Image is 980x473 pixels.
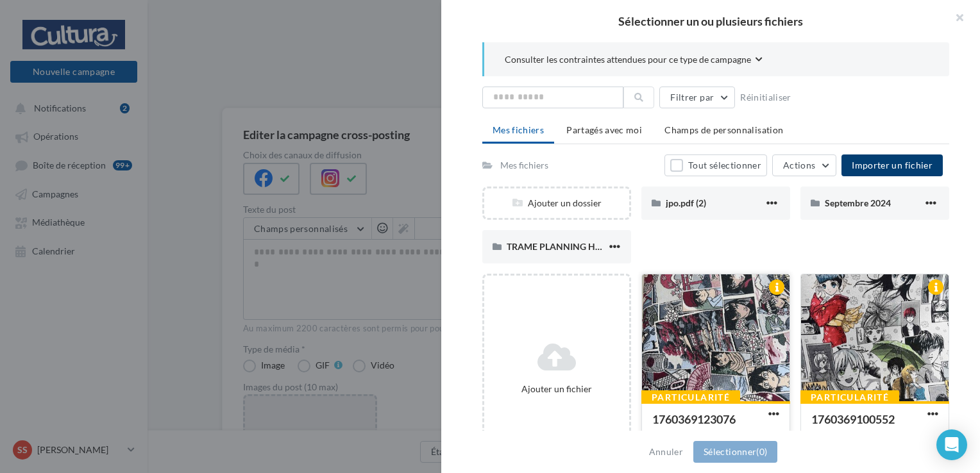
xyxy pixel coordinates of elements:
[507,241,722,252] span: TRAME PLANNING HEBDO - LE PLONGEOIR.pptx (6)
[756,446,767,457] span: (0)
[664,124,783,135] span: Champs de personnalisation
[841,154,943,176] button: Importer un fichier
[641,390,740,404] div: Particularité
[493,124,544,135] span: Mes fichiers
[936,429,967,460] div: Open Intercom Messenger
[772,154,836,176] button: Actions
[505,53,751,66] span: Consulter les contraintes attendues pour ce type de campagne
[644,444,688,460] button: Annuler
[484,197,629,210] div: Ajouter un dossier
[505,53,763,69] button: Consulter les contraintes attendues pour ce type de campagne
[500,159,548,172] div: Mes fichiers
[566,124,642,135] span: Partagés avec moi
[783,160,815,170] span: Actions
[811,412,895,426] span: 1760369100552
[735,90,797,105] button: Réinitialiser
[664,154,767,176] button: Tout sélectionner
[852,160,933,170] span: Importer un fichier
[693,441,777,463] button: Sélectionner(0)
[825,197,891,208] span: Septembre 2024
[811,430,938,442] div: Format d'image: jpg
[800,390,899,404] div: Particularité
[652,412,736,426] span: 1760369123076
[659,87,735,108] button: Filtrer par
[666,197,706,208] span: jpo.pdf (2)
[462,15,959,27] h2: Sélectionner un ou plusieurs fichiers
[489,383,624,395] div: Ajouter un fichier
[652,430,779,442] div: Format d'image: jpg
